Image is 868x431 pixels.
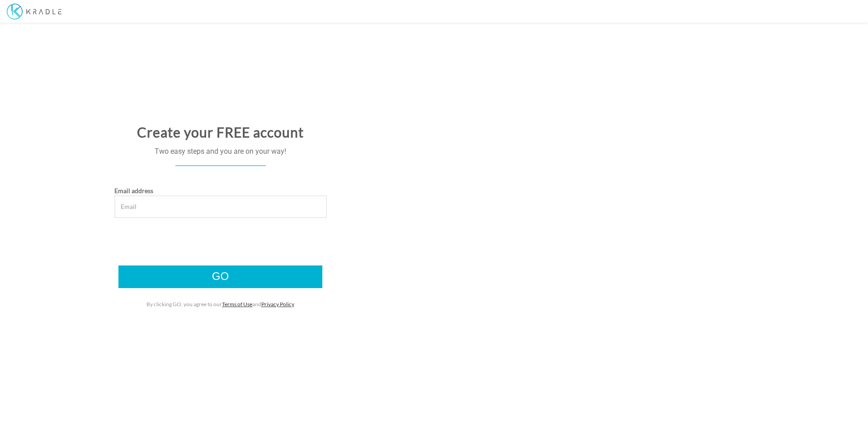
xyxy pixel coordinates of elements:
[114,195,327,218] input: Email
[7,147,434,157] p: Two easy steps and you are on your way!
[222,301,252,308] a: Terms of Use
[146,300,294,308] label: By clicking GO, you agree to our and
[114,186,153,195] label: Email address
[7,4,61,19] img: Kradle
[7,125,434,140] h2: Create your FREE account
[261,301,294,308] a: Privacy Policy
[118,265,322,288] input: Go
